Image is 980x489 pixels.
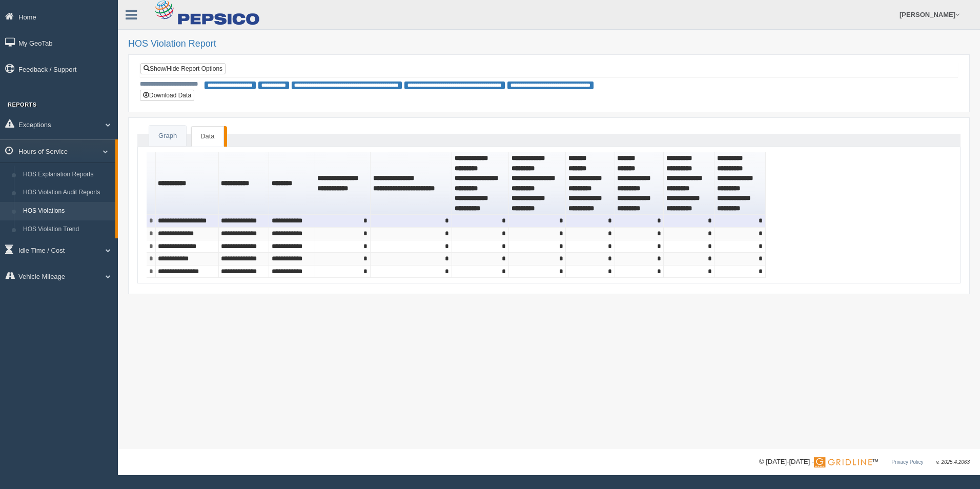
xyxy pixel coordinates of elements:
th: Sort column [615,152,664,215]
th: Sort column [269,152,315,215]
a: Show/Hide Report Options [140,63,226,74]
a: Graph [149,126,186,147]
th: Sort column [664,152,714,215]
th: Sort column [452,152,509,215]
img: Gridline [814,457,872,467]
th: Sort column [156,152,219,215]
a: HOS Explanation Reports [18,166,115,184]
a: HOS Violation Trend [18,220,115,239]
a: HOS Violation Audit Reports [18,184,115,202]
h2: HOS Violation Report [128,39,970,49]
a: Data [191,126,223,147]
th: Sort column [509,152,566,215]
th: Sort column [315,152,371,215]
a: HOS Violations [18,202,115,220]
div: © [DATE]-[DATE] - ™ [759,457,970,467]
button: Download Data [140,90,194,101]
th: Sort column [371,152,452,215]
th: Sort column [566,152,615,215]
span: v. 2025.4.2063 [936,459,970,465]
th: Sort column [219,152,270,215]
a: Privacy Policy [891,459,923,465]
th: Sort column [714,152,765,215]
